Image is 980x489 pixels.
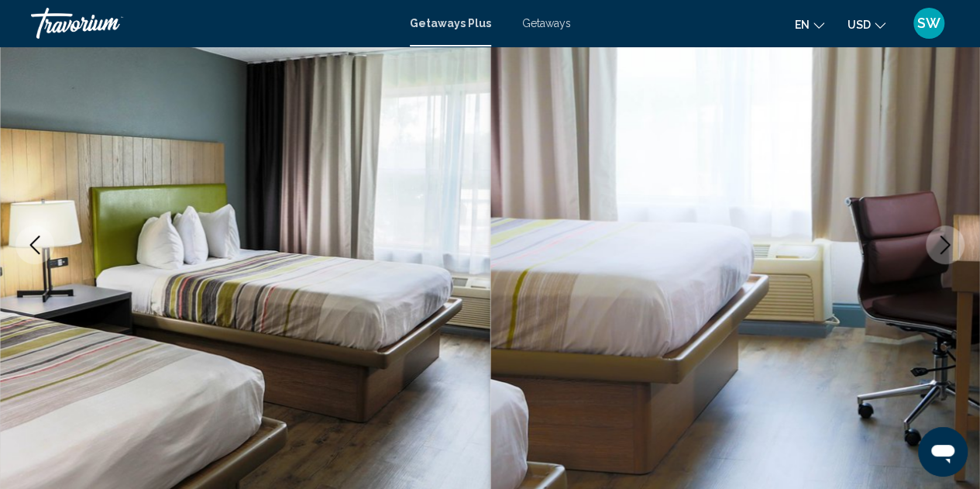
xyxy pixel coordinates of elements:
button: User Menu [909,7,949,40]
button: Next image [926,226,965,264]
span: SW [917,15,940,31]
button: Change currency [848,13,885,36]
button: Change language [795,13,824,36]
a: Getaways [522,17,571,29]
span: en [795,19,810,31]
a: Travorium [31,8,394,39]
button: Previous image [15,226,54,264]
iframe: Button to launch messaging window [918,427,968,477]
span: USD [848,19,871,31]
a: Getaways Plus [410,17,491,29]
